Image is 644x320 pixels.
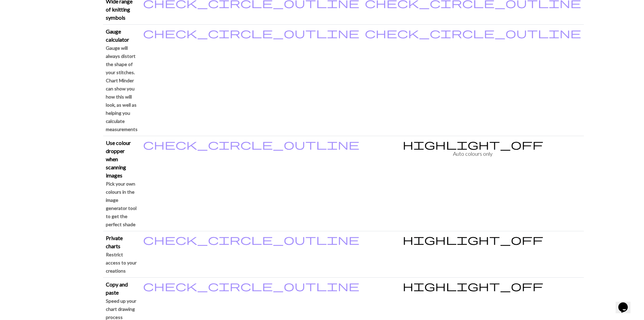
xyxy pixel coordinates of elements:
p: Copy and paste [106,280,138,297]
i: Included [143,280,359,291]
i: Included [143,139,359,150]
i: Included [365,27,581,38]
i: Included [143,27,359,38]
i: Not included [403,234,543,245]
p: Gauge calculator [106,27,138,44]
iframe: chat widget [616,293,637,313]
p: Auto colours only [365,150,581,158]
span: highlight_off [403,279,543,292]
span: check_circle_outline [143,138,359,151]
span: highlight_off [403,138,543,151]
span: highlight_off [403,233,543,246]
small: Restrict access to your creations [106,252,137,274]
i: Not included [403,280,543,291]
span: check_circle_outline [143,279,359,292]
small: Gauge will always distort the shape of your stitches. Chart Minder can show you how this will loo... [106,45,138,132]
i: Included [143,234,359,245]
p: Private charts [106,234,138,250]
small: Pick your own colours in the image generator tool to get the perfect shade [106,181,137,227]
span: check_circle_outline [143,233,359,246]
small: Speed up your chart drawing process [106,298,136,320]
span: check_circle_outline [365,26,581,39]
p: Use colour dropper when scanning images [106,139,138,179]
span: check_circle_outline [143,26,359,39]
i: Not included [403,139,543,150]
